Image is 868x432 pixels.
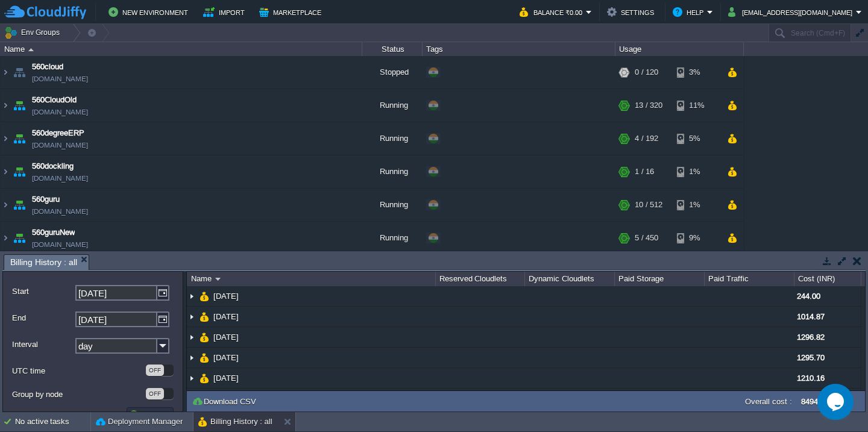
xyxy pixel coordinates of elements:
[32,139,88,151] a: [DOMAIN_NAME]
[212,352,241,363] a: [DATE]
[32,205,88,218] a: [DOMAIN_NAME]
[200,307,209,327] img: AMDAwAAAACH5BAEAAAAALAAAAAABAAEAAAICRAEAOw==
[187,307,197,327] img: AMDAwAAAACH5BAEAAAAALAAAAAABAAEAAAICRAEAOw==
[677,122,716,155] div: 5%
[12,365,145,377] label: UTC time
[11,222,28,254] img: AMDAwAAAACH5BAEAAAAALAAAAAABAAEAAAICRAEAOw==
[200,368,209,388] img: AMDAwAAAACH5BAEAAAAALAAAAAABAAEAAAICRAEAOw==
[198,416,272,428] button: Billing History : all
[146,388,164,399] div: OFF
[362,155,423,188] div: Running
[677,189,716,221] div: 1%
[12,311,74,324] label: End
[677,155,716,188] div: 1%
[1,89,10,122] img: AMDAwAAAACH5BAEAAAAALAAAAAABAAEAAAICRAEAOw==
[200,348,209,368] img: AMDAwAAAACH5BAEAAAAALAAAAAABAAEAAAICRAEAOw==
[635,155,654,188] div: 1 / 16
[705,272,794,286] div: Paid Traffic
[146,365,164,376] div: OFF
[745,397,792,406] label: Overall cost :
[32,227,75,239] a: 560guruNew
[616,42,743,56] div: Usage
[362,56,423,89] div: Stopped
[362,222,423,254] div: Running
[677,89,716,122] div: 11%
[801,397,829,406] label: 8494.40
[436,272,525,286] div: Reserved Cloudlets
[1,222,10,254] img: AMDAwAAAACH5BAEAAAAALAAAAAABAAEAAAICRAEAOw==
[423,42,615,56] div: Tags
[728,5,856,19] button: [EMAIL_ADDRESS][DOMAIN_NAME]
[32,94,77,106] a: 560CloudOld
[677,56,716,89] div: 3%
[817,384,856,420] iframe: chat widget
[11,89,28,122] img: AMDAwAAAACH5BAEAAAAALAAAAAABAAEAAAICRAEAOw==
[10,255,77,270] span: Billing History : all
[795,272,861,286] div: Cost (INR)
[259,5,325,19] button: Marketplace
[615,272,704,286] div: Paid Storage
[32,239,88,251] a: [DOMAIN_NAME]
[32,106,88,118] a: [DOMAIN_NAME]
[212,311,241,322] a: [DATE]
[12,338,74,351] label: Interval
[797,312,825,321] span: 1014.87
[32,127,84,139] a: 560degreeERP
[4,24,64,41] button: Env Groups
[32,61,63,73] a: 560cloud
[520,5,586,19] button: Balance ₹0.00
[635,122,658,155] div: 4 / 192
[4,5,86,20] img: CloudJiffy
[1,155,10,188] img: AMDAwAAAACH5BAEAAAAALAAAAAABAAEAAAICRAEAOw==
[635,189,662,221] div: 10 / 512
[635,56,658,89] div: 0 / 120
[187,286,197,306] img: AMDAwAAAACH5BAEAAAAALAAAAAABAAEAAAICRAEAOw==
[32,172,88,184] span: [DOMAIN_NAME]
[363,42,422,56] div: Status
[187,327,197,347] img: AMDAwAAAACH5BAEAAAAALAAAAAABAAEAAAICRAEAOw==
[797,333,825,342] span: 1296.82
[797,292,820,301] span: 244.00
[108,5,192,19] button: New Environment
[797,374,825,383] span: 1210.16
[362,122,423,155] div: Running
[32,193,60,205] a: 560guru
[212,373,241,383] a: [DATE]
[212,291,241,301] a: [DATE]
[1,122,10,155] img: AMDAwAAAACH5BAEAAAAALAAAAAABAAEAAAICRAEAOw==
[188,272,435,286] div: Name
[635,222,658,254] div: 5 / 450
[32,73,88,85] a: [DOMAIN_NAME]
[215,278,221,281] img: AMDAwAAAACH5BAEAAAAALAAAAAABAAEAAAICRAEAOw==
[635,89,662,122] div: 13 / 320
[200,327,209,347] img: AMDAwAAAACH5BAEAAAAALAAAAAABAAEAAAICRAEAOw==
[200,286,209,306] img: AMDAwAAAACH5BAEAAAAALAAAAAABAAEAAAICRAEAOw==
[96,416,183,428] button: Deployment Manager
[362,189,423,221] div: Running
[187,368,197,388] img: AMDAwAAAACH5BAEAAAAALAAAAAABAAEAAAICRAEAOw==
[526,272,614,286] div: Dynamic Cloudlets
[11,122,28,155] img: AMDAwAAAACH5BAEAAAAALAAAAAABAAEAAAICRAEAOw==
[32,160,74,172] a: 560dockling
[200,389,209,409] img: AMDAwAAAACH5BAEAAAAALAAAAAABAAEAAAICRAEAOw==
[11,155,28,188] img: AMDAwAAAACH5BAEAAAAALAAAAAABAAEAAAICRAEAOw==
[203,5,248,19] button: Import
[28,48,34,51] img: AMDAwAAAACH5BAEAAAAALAAAAAABAAEAAAICRAEAOw==
[212,332,241,342] a: [DATE]
[673,5,707,19] button: Help
[11,189,28,221] img: AMDAwAAAACH5BAEAAAAALAAAAAABAAEAAAICRAEAOw==
[128,409,172,420] button: Refresh
[12,285,74,298] label: Start
[11,56,28,89] img: AMDAwAAAACH5BAEAAAAALAAAAAABAAEAAAICRAEAOw==
[607,5,658,19] button: Settings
